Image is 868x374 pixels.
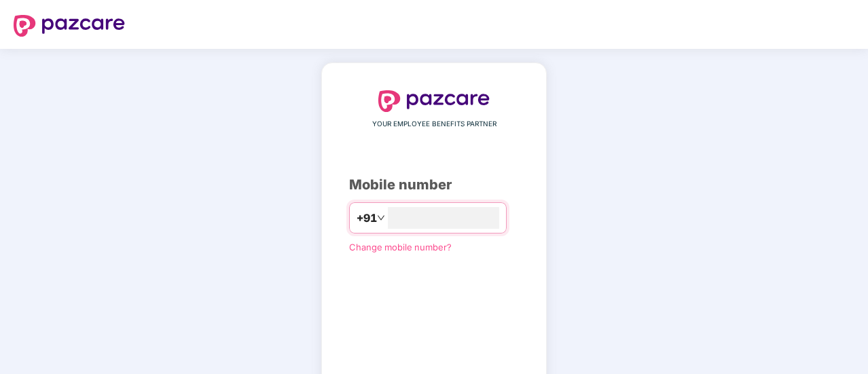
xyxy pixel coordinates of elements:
[357,210,377,227] span: +91
[378,90,490,112] img: logo
[372,119,496,130] span: YOUR EMPLOYEE BENEFITS PARTNER
[377,214,385,222] span: down
[349,242,452,253] a: Change mobile number?
[349,174,519,195] div: Mobile number
[14,15,125,37] img: logo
